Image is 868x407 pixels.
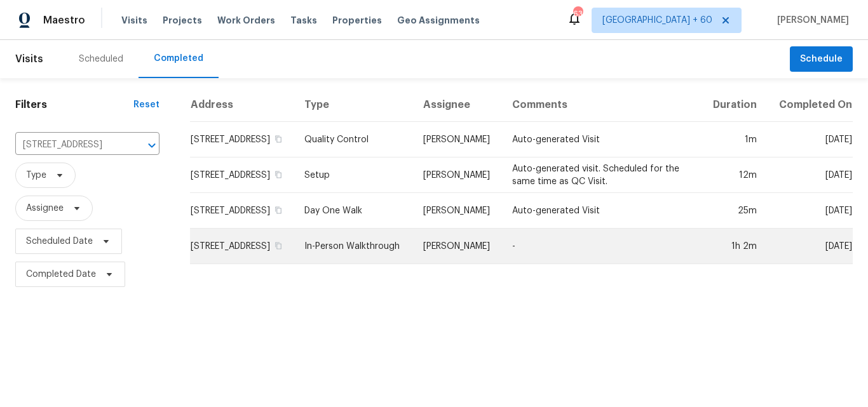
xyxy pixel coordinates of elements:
[294,88,413,122] th: Type
[800,51,843,67] span: Schedule
[397,14,480,27] span: Geo Assignments
[413,193,502,229] td: [PERSON_NAME]
[502,157,701,193] td: Auto-generated visit. Scheduled for the same time as QC Visit.
[294,122,413,157] td: Quality Control
[502,193,701,229] td: Auto-generated Visit
[133,98,159,111] div: Reset
[26,202,64,215] span: Assignee
[273,240,284,251] button: Copy Address
[26,268,96,281] span: Completed Date
[143,137,161,154] button: Open
[121,14,147,27] span: Visits
[701,193,767,229] td: 25m
[190,88,294,122] th: Address
[190,122,294,157] td: [STREET_ADDRESS]
[767,229,853,264] td: [DATE]
[701,88,767,122] th: Duration
[767,193,853,229] td: [DATE]
[15,135,124,155] input: Search for an address...
[163,14,202,27] span: Projects
[701,229,767,264] td: 1h 2m
[43,14,85,27] span: Maestro
[26,169,46,182] span: Type
[413,229,502,264] td: [PERSON_NAME]
[413,88,502,122] th: Assignee
[701,122,767,157] td: 1m
[573,8,582,20] div: 635
[502,88,701,122] th: Comments
[294,229,413,264] td: In-Person Walkthrough
[413,122,502,157] td: [PERSON_NAME]
[602,14,712,27] span: [GEOGRAPHIC_DATA] + 60
[790,46,853,72] button: Schedule
[290,16,317,25] span: Tasks
[154,52,203,65] div: Completed
[502,229,701,264] td: -
[332,14,382,27] span: Properties
[190,157,294,193] td: [STREET_ADDRESS]
[767,157,853,193] td: [DATE]
[767,88,853,122] th: Completed On
[217,14,275,27] span: Work Orders
[701,157,767,193] td: 12m
[273,169,284,180] button: Copy Address
[294,157,413,193] td: Setup
[15,98,133,111] h1: Filters
[273,133,284,145] button: Copy Address
[767,122,853,157] td: [DATE]
[26,235,93,248] span: Scheduled Date
[190,193,294,229] td: [STREET_ADDRESS]
[15,45,43,73] span: Visits
[772,14,849,27] span: [PERSON_NAME]
[79,53,123,65] div: Scheduled
[190,229,294,264] td: [STREET_ADDRESS]
[294,193,413,229] td: Day One Walk
[413,157,502,193] td: [PERSON_NAME]
[502,122,701,157] td: Auto-generated Visit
